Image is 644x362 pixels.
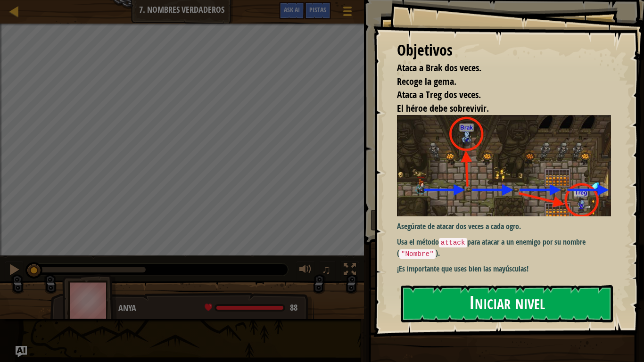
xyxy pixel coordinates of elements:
[5,261,24,280] button: Ctrl + P: Pause
[336,2,359,24] button: Mostrar menú de juego
[118,302,305,314] div: Anya
[385,88,609,102] li: Ataca a Treg dos veces.
[397,88,481,101] span: Ataca a Treg dos veces.
[397,102,489,115] span: El héroe debe sobrevivir.
[385,61,609,75] li: Ataca a Brak dos veces.
[290,302,297,313] span: 88
[205,304,297,312] div: health: 88 / 88
[397,40,611,61] div: Objetivos
[371,209,631,231] button: Ejecutar
[284,5,300,14] span: Ask AI
[296,261,315,280] button: Ajustar el volúmen
[320,261,336,280] button: ♫
[397,75,456,88] span: Recoge la gema.
[340,261,359,280] button: Cambia a pantalla completa.
[397,221,618,232] p: Asegúrate de atacar dos veces a cada ogro.
[399,249,436,259] code: "Nombre"
[397,237,618,259] p: Usa el método para atacar a un enemigo por su nombre ( ).
[439,238,467,247] code: attack
[401,285,613,322] button: Iniciar nivel
[397,115,618,216] img: Nombres verdaderos
[62,274,117,327] img: thang_avatar_frame.png
[322,263,331,277] span: ♫
[309,5,326,14] span: Pistas
[16,346,27,357] button: Ask AI
[397,61,481,74] span: Ataca a Brak dos veces.
[279,2,305,19] button: Ask AI
[397,263,618,274] p: ¡Es importante que uses bien las mayúsculas!
[385,102,609,115] li: El héroe debe sobrevivir.
[385,75,609,89] li: Recoge la gema.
